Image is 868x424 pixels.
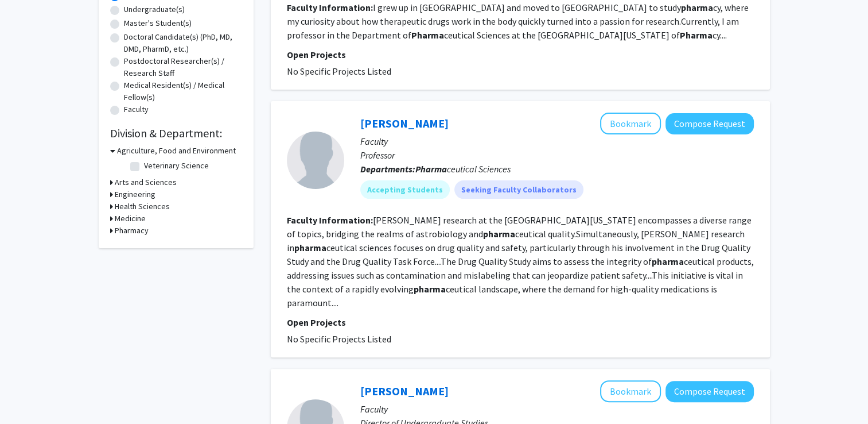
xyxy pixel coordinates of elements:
a: [PERSON_NAME] [360,116,449,130]
p: Professor [360,148,754,162]
b: Pharma [415,163,447,175]
button: Compose Request to Eric Welch [665,381,754,402]
p: Faculty [360,402,754,416]
span: ceutical Sciences [415,163,511,175]
label: Veterinary Science [144,160,209,172]
label: Undergraduate(s) [124,3,185,16]
h3: Health Sciences [115,201,170,213]
label: Master's Student(s) [124,17,192,29]
p: Faculty [360,134,754,148]
h3: Engineering [115,188,155,201]
fg-read-more: I grew up in [GEOGRAPHIC_DATA] and moved to [GEOGRAPHIC_DATA] to study cy, where my curiosity abo... [287,2,749,41]
mat-chip: Accepting Students [360,180,450,199]
h3: Agriculture, Food and Environment [117,145,236,157]
fg-read-more: [PERSON_NAME] research at the [GEOGRAPHIC_DATA][US_STATE] encompasses a diverse range of topics, ... [287,214,754,309]
button: Add Robert Lodder to Bookmarks [600,113,661,134]
b: pharma [652,256,684,267]
label: Medical Resident(s) / Medical Fellow(s) [124,79,242,103]
b: pharma [483,228,515,240]
b: Faculty Information: [287,2,373,13]
button: Add Eric Welch to Bookmarks [600,380,661,402]
span: No Specific Projects Listed [287,333,391,345]
b: Departments: [360,163,415,175]
h2: Division & Department: [110,126,242,140]
iframe: Chat [9,372,49,415]
b: Faculty Information: [287,214,373,226]
h3: Pharmacy [115,225,149,237]
b: pharma [294,242,326,253]
span: No Specific Projects Listed [287,65,391,77]
b: pharma [681,2,713,13]
h3: Medicine [115,213,146,225]
label: Doctoral Candidate(s) (PhD, MD, DMD, PharmD, etc.) [124,31,242,55]
b: Pharma [411,29,444,41]
h3: Arts and Sciences [115,176,177,188]
a: [PERSON_NAME] [360,384,449,398]
label: Faculty [124,103,149,115]
b: Pharma [680,29,713,41]
p: Open Projects [287,315,754,329]
p: Open Projects [287,48,754,61]
mat-chip: Seeking Faculty Collaborators [454,180,583,199]
b: pharma [414,283,446,295]
button: Compose Request to Robert Lodder [665,113,754,134]
label: Postdoctoral Researcher(s) / Research Staff [124,55,242,79]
